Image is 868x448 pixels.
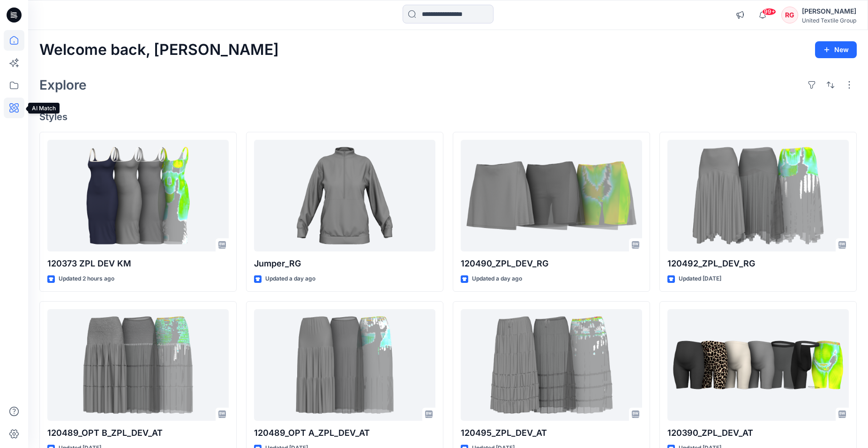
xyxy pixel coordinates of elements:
[265,274,315,284] p: Updated a day ago
[802,6,856,17] div: [PERSON_NAME]
[254,140,435,252] a: Jumper_RG
[47,140,229,252] a: 120373 ZPL DEV KM
[679,274,721,284] p: Updated [DATE]
[461,426,642,440] p: 120495_ZPL_DEV_AT
[254,257,435,270] p: Jumper_RG
[667,140,849,252] a: 120492_ZPL_DEV_RG
[47,257,229,270] p: 120373 ZPL DEV KM
[667,426,849,440] p: 120390_ZPL_DEV_AT
[59,274,114,284] p: Updated 2 hours ago
[461,257,642,270] p: 120490_ZPL_DEV_RG
[667,309,849,421] a: 120390_ZPL_DEV_AT
[461,309,642,421] a: 120495_ZPL_DEV_AT
[39,77,87,92] h2: Explore
[815,41,857,58] button: New
[39,111,857,122] h4: Styles
[461,140,642,252] a: 120490_ZPL_DEV_RG
[802,17,856,24] div: United Textile Group
[667,257,849,270] p: 120492_ZPL_DEV_RG
[762,8,776,15] span: 99+
[254,426,435,440] p: 120489_OPT A_ZPL_DEV_AT
[254,309,435,421] a: 120489_OPT A_ZPL_DEV_AT
[47,309,229,421] a: 120489_OPT B_ZPL_DEV_AT
[39,41,279,59] h2: Welcome back, [PERSON_NAME]
[47,426,229,440] p: 120489_OPT B_ZPL_DEV_AT
[472,274,522,284] p: Updated a day ago
[781,7,798,23] div: RG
